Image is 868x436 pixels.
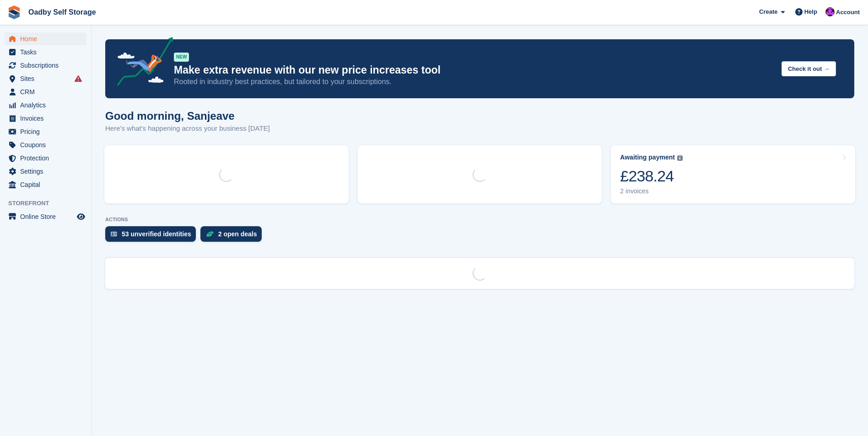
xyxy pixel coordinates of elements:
span: Subscriptions [20,59,75,72]
img: price-adjustments-announcement-icon-8257ccfd72463d97f412b2fc003d46551f7dbcb40ab6d574587a9cd5c0d94... [109,37,173,89]
a: menu [5,59,86,72]
a: menu [5,72,86,85]
p: ACTIONS [105,217,854,223]
a: menu [5,85,86,98]
img: verify_identity-adf6edd0f0f0b5bbfe63781bf79b02c33cf7c696d77639b501bdc392416b5a36.svg [111,231,117,237]
a: menu [5,178,86,191]
a: menu [5,112,86,125]
p: Make extra revenue with our new price increases tool [174,64,774,77]
a: 53 unverified identities [105,226,200,246]
a: menu [5,46,86,58]
a: menu [5,99,86,112]
i: Smart entry sync failures have occurred [75,75,82,82]
a: Oadby Self Storage [25,5,100,20]
a: 2 open deals [200,226,266,246]
a: Preview store [75,211,86,222]
div: £238.24 [620,167,683,186]
img: deal-1b604bf984904fb50ccaf53a9ad4b4a5d6e5aea283cecdc64d6e3604feb123c2.svg [206,231,214,237]
div: 2 invoices [620,187,683,195]
button: Check it out → [782,61,836,76]
span: Pricing [20,125,75,138]
img: icon-info-grey-7440780725fd019a000dd9b08b2336e03edf1995a4989e88bcd33f0948082b44.svg [677,155,683,161]
span: Create [759,7,777,16]
span: Protection [20,152,75,165]
a: menu [5,138,86,151]
a: menu [5,165,86,178]
a: Awaiting payment £238.24 2 invoices [611,145,855,203]
span: Online Store [20,210,75,223]
span: Analytics [20,99,75,112]
span: Coupons [20,138,75,151]
h1: Good morning, Sanjeave [105,110,270,122]
a: menu [5,32,86,45]
span: Invoices [20,112,75,125]
span: Capital [20,178,75,191]
span: Tasks [20,46,75,58]
p: Here's what's happening across your business [DATE] [105,123,270,134]
div: 53 unverified identities [122,230,191,238]
span: Settings [20,165,75,178]
span: Sites [20,72,75,85]
span: CRM [20,85,75,98]
div: NEW [174,53,189,62]
span: Account [836,8,860,17]
p: Rooted in industry best practices, but tailored to your subscriptions. [174,77,774,87]
a: menu [5,152,86,165]
span: Storefront [8,199,91,208]
div: 2 open deals [218,230,257,238]
span: Home [20,32,75,45]
a: menu [5,210,86,223]
img: stora-icon-8386f47178a22dfd0bd8f6a31ec36ba5ce8667c1dd55bd0f319d3a0aa187defe.svg [7,5,21,19]
img: Sanjeave Nagra [825,7,835,16]
div: Awaiting payment [620,154,675,161]
a: menu [5,125,86,138]
span: Help [804,7,817,16]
